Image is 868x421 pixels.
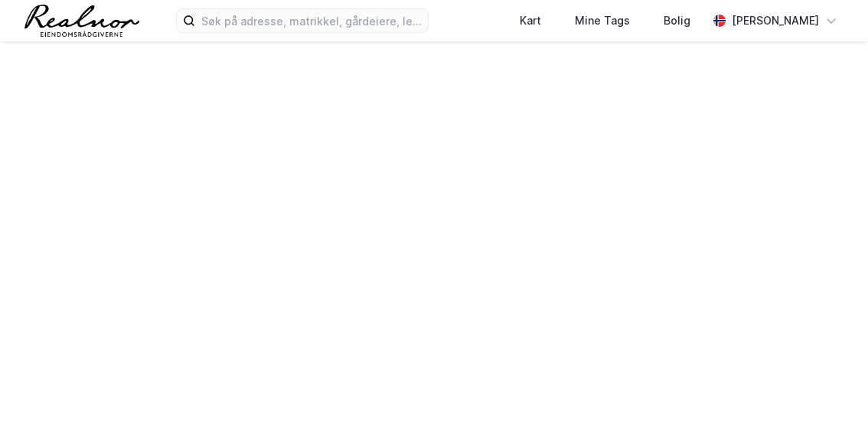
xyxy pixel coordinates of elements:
[520,12,541,30] div: Kart
[195,9,428,32] input: Søk på adresse, matrikkel, gårdeiere, leietakere eller personer
[24,5,139,37] img: realnor-logo.934646d98de889bb5806.png
[575,12,630,30] div: Mine Tags
[732,12,819,30] div: [PERSON_NAME]
[664,12,690,30] div: Bolig
[791,347,868,421] iframe: Chat Widget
